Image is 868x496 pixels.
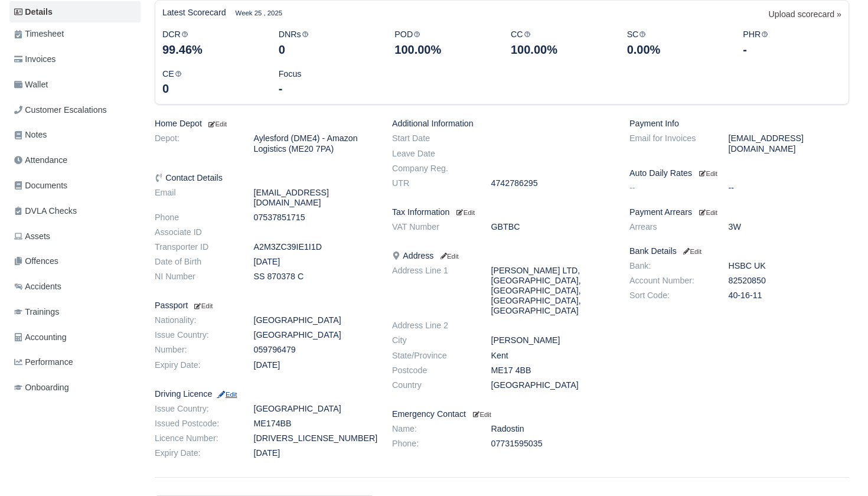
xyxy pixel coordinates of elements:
[146,227,245,237] dt: Associate ID
[217,389,237,399] a: Edit
[720,183,859,193] dd: --
[14,305,59,319] span: Trainings
[697,207,717,217] a: Edit
[720,291,859,301] dd: 40-16-11
[245,330,384,340] dd: [GEOGRAPHIC_DATA]
[14,103,107,117] span: Customer Escalations
[279,41,377,58] div: 0
[162,8,226,18] h6: Latest Scorecard
[621,222,720,232] dt: Arrears
[207,119,227,128] a: Edit
[809,439,868,496] iframe: Chat Widget
[154,28,270,58] div: DCR
[9,275,141,298] a: Accidents
[245,315,384,325] dd: [GEOGRAPHIC_DATA]
[511,41,609,58] div: 100.00%
[482,351,621,361] dd: Kent
[9,48,141,71] a: Invoices
[769,8,841,28] a: Upload scorecard »
[192,302,213,309] small: Edit
[482,439,621,449] dd: 07731595035
[155,301,374,311] h6: Passport
[699,170,717,177] small: Edit
[207,120,227,128] small: Edit
[473,411,491,418] small: Edit
[245,272,384,282] dd: SS 870378 C
[697,168,717,178] a: Edit
[629,207,849,217] h6: Payment Arrears
[9,250,141,273] a: Offences
[9,301,141,324] a: Trainings
[146,242,245,252] dt: Transporter ID
[681,248,701,255] small: Edit
[621,183,720,193] dt: --
[456,209,475,216] small: Edit
[9,73,141,96] a: Wallet
[720,222,859,232] dd: 3W
[162,41,261,58] div: 99.46%
[14,280,61,293] span: Accidents
[629,246,849,256] h6: Bank Details
[14,381,69,394] span: Onboarding
[9,99,141,122] a: Customer Escalations
[392,251,612,261] h6: Address
[627,41,726,58] div: 0.00%
[392,119,612,129] h6: Additional Information
[14,179,67,192] span: Documents
[621,291,720,301] dt: Sort Code:
[245,345,384,355] dd: 059796479
[482,424,621,434] dd: Radostin
[438,251,458,260] a: Edit
[154,67,270,97] div: CE
[394,41,493,58] div: 100.00%
[629,168,849,178] h6: Auto Daily Rates
[146,213,245,223] dt: Phone
[146,315,245,325] dt: Nationality:
[9,22,141,45] a: Timesheet
[699,209,717,216] small: Edit
[146,404,245,414] dt: Issue Country:
[9,200,141,223] a: DVLA Checks
[720,133,859,154] dd: [EMAIL_ADDRESS][DOMAIN_NAME]
[245,360,384,370] dd: [DATE]
[386,28,502,58] div: POD
[155,389,374,399] h6: Driving Licence
[392,207,612,217] h6: Tax Information
[162,80,261,97] div: 0
[482,380,621,390] dd: [GEOGRAPHIC_DATA]
[621,133,720,154] dt: Email for Invoices
[720,276,859,286] dd: 82520850
[681,246,701,256] a: Edit
[743,41,841,58] div: -
[146,433,245,443] dt: Licence Number:
[471,409,491,419] a: Edit
[383,222,482,232] dt: VAT Number
[9,149,141,172] a: Attendance
[629,119,849,129] h6: Payment Info
[146,133,245,154] dt: Depot:
[9,376,141,399] a: Onboarding
[392,409,612,419] h6: Emergency Contact
[621,261,720,271] dt: Bank:
[9,174,141,197] a: Documents
[245,133,384,154] dd: Aylesford (DME4) - Amazon Logistics (ME20 7PA)
[155,173,374,183] h6: Contact Details
[383,439,482,449] dt: Phone:
[383,366,482,376] dt: Postcode
[245,242,384,252] dd: A2M3ZC39IE1I1D
[720,261,859,271] dd: HSBC UK
[146,360,245,370] dt: Expiry Date:
[14,331,67,344] span: Accounting
[9,1,141,23] a: Details
[279,80,377,97] div: -
[482,266,621,316] dd: [PERSON_NAME] LTD, [GEOGRAPHIC_DATA], [GEOGRAPHIC_DATA], [GEOGRAPHIC_DATA], [GEOGRAPHIC_DATA]
[383,321,482,331] dt: Address Line 2
[482,222,621,232] dd: GBTBC
[245,213,384,223] dd: 07537851715
[146,419,245,429] dt: Issued Postcode:
[236,8,282,18] small: Week 25 , 2025
[14,128,47,142] span: Notes
[9,225,141,248] a: Assets
[383,424,482,434] dt: Name:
